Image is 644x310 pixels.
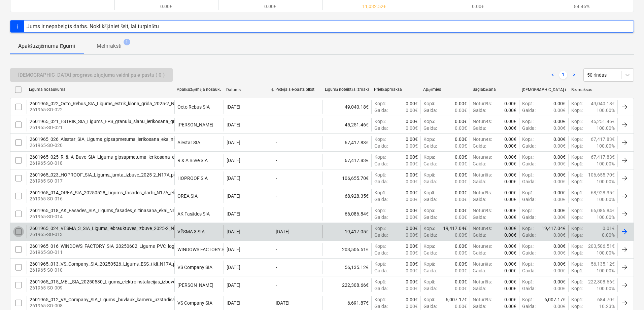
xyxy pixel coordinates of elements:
p: 45,251.46€ [591,118,615,125]
div: - [276,104,277,110]
p: Kopā : [423,136,435,143]
p: Gaida : [374,107,388,114]
p: Kopā : [571,232,583,238]
div: [DATE] [227,282,240,288]
p: 0.00€ [553,243,566,249]
p: Kopā : [374,243,386,249]
p: 0.00€ [455,261,467,267]
p: 0.00€ [406,160,418,167]
p: Kopā : [423,243,435,249]
p: Kopā : [571,118,583,125]
p: Gaida : [374,249,388,256]
p: 100.00% [597,267,615,274]
p: 0.00€ [504,107,516,114]
p: 100.00% [597,249,615,256]
div: 2601965_015_MEL_SIA_20250530_Ligums_elektroinstalacijas_izbuve_N17A.pdf [30,279,198,284]
p: 0.00€ [504,261,516,267]
p: 0.00€ [553,261,566,267]
p: 0.00€ [504,243,516,249]
p: Kopā : [374,261,386,267]
p: Kopā : [374,100,386,107]
div: [DATE] [276,229,290,234]
p: Gaida : [374,232,388,238]
div: 2601965_023_HOPROOF_SIA_Ligums_jumta_izbuve_2025-2_N17A.pdf [30,172,178,178]
p: 0.00€ [406,143,418,149]
div: - [276,140,277,145]
p: Gaida : [423,249,437,256]
p: 0.00€ [406,196,418,203]
p: 100.00% [597,107,615,114]
p: 0.00€ [406,232,418,238]
div: - [276,247,277,252]
p: 0.00€ [553,154,566,160]
p: 100.00% [597,125,615,131]
p: Gaida : [423,214,437,221]
p: 0.00€ [553,136,566,143]
p: Kopā : [571,136,583,143]
p: Kopā : [423,207,435,214]
p: Gaida : [473,107,486,114]
p: 0.00€ [504,100,516,107]
p: 0.00€ [455,100,467,107]
div: Apakšuzņēmēja nosaukums [177,87,221,92]
p: Gaida : [522,107,536,114]
p: Gaida : [473,249,486,256]
p: 0.00€ [406,136,418,143]
p: Noturēts : [473,207,492,214]
p: 0.00€ [455,243,467,249]
p: 0.00€ [504,249,516,256]
p: 100.00% [597,160,615,167]
p: 0.00€ [504,196,516,203]
p: Gaida : [522,143,536,149]
p: 0.00% [602,232,615,238]
p: Gaida : [374,178,388,185]
div: - [276,193,277,199]
p: 19,417.04€ [542,225,566,232]
p: 100.00% [597,178,615,185]
p: 261965-SO-009 [30,284,198,291]
div: 19,417.05€ [322,225,371,238]
p: Gaida : [374,160,388,167]
p: 0.00€ [504,207,516,214]
p: Gaida : [374,267,388,274]
p: Gaida : [473,178,486,185]
p: Gaida : [522,267,536,274]
div: 2601965_024_VESMA_3_SIA_Ligums_iebrauktuves_izbuve_2025-2_N17A.pdf [30,226,191,231]
div: 49,040.18€ [322,100,371,114]
p: 261965-SO-017 [30,178,178,184]
div: R & A Būve SIA [177,158,208,163]
p: Kopā : [571,178,583,185]
p: 0.00€ [553,196,566,203]
a: Page 1 is your current page [559,71,567,79]
div: Bezmaksas [571,87,615,92]
p: 0.00€ [406,100,418,107]
p: 0.00€ [504,171,516,178]
p: 261965-SO-020 [30,142,219,149]
p: 0.00€ [504,267,516,274]
p: Kopā : [571,278,583,285]
div: Pēdējais e-pasts plkst [275,87,319,92]
p: Kopā : [423,154,435,160]
a: Previous page [548,71,556,79]
p: Gaida : [473,232,486,238]
p: 0.00€ [553,214,566,221]
p: 67,417.83€ [591,136,615,143]
p: 0.00€ [406,278,418,285]
p: Gaida : [423,178,437,185]
p: Kopā : [571,249,583,256]
p: Kopā : [522,118,534,125]
p: 0.00€ [406,249,418,256]
p: 261965-SO-021 [30,124,224,131]
p: 0.00€ [406,267,418,274]
p: 0.00€ [504,225,516,232]
p: Gaida : [473,143,486,149]
a: Next page [570,71,578,79]
p: Gaida : [374,214,388,221]
p: 0.00€ [553,249,566,256]
p: Kopā : [522,261,534,267]
p: 0.00€ [455,189,467,196]
div: HOPROOF SIA [177,176,208,181]
p: 0.00€ [455,278,467,285]
div: Līgumā noteiktās izmaksas [325,87,369,92]
p: 0.00€ [455,125,467,131]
